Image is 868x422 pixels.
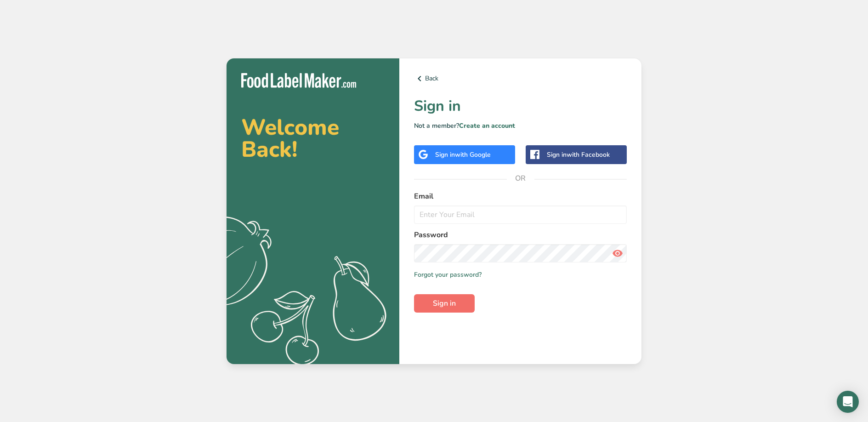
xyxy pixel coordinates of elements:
[414,229,627,240] label: Password
[837,391,859,413] div: Open Intercom Messenger
[414,205,627,224] input: Enter Your Email
[414,294,475,313] button: Sign in
[547,150,610,160] div: Sign in
[414,121,627,131] p: Not a member?
[567,150,610,159] span: with Facebook
[455,150,491,159] span: with Google
[414,73,627,84] a: Back
[241,73,356,88] img: Food Label Maker
[459,121,515,130] a: Create an account
[435,150,491,160] div: Sign in
[507,165,534,192] span: OR
[433,298,456,309] span: Sign in
[414,270,482,279] a: Forgot your password?
[241,116,385,160] h2: Welcome Back!
[414,191,627,202] label: Email
[414,95,627,117] h1: Sign in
